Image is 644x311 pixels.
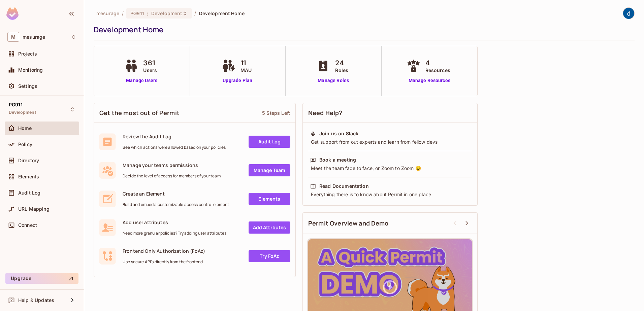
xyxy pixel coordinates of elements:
[123,145,226,150] span: See which actions were allowed based on your policies
[123,173,221,179] span: Decide the level of access for members of your team
[130,10,144,16] span: PG911
[249,164,290,176] a: Manage Team
[123,191,229,197] span: Create an Element
[319,183,369,189] div: Read Documentation
[319,130,358,137] div: Join us on Slack
[7,32,19,42] span: M
[23,34,45,40] span: Workspace: mesurage
[18,67,43,73] span: Monitoring
[425,67,450,74] span: Resources
[9,102,23,107] span: PG911
[405,77,454,84] a: Manage Resources
[18,83,37,89] span: Settings
[123,162,221,168] span: Manage your teams permissions
[249,136,290,148] a: Audit Log
[18,51,37,57] span: Projects
[123,231,226,236] span: Need more granular policies? Try adding user attributes
[18,142,32,147] span: Policy
[335,67,348,74] span: Roles
[18,126,32,131] span: Home
[5,273,78,284] button: Upgrade
[18,174,39,179] span: Elements
[194,10,196,16] li: /
[310,191,470,198] div: Everything there is to know about Permit in one place
[147,11,149,16] span: :
[310,165,470,172] div: Meet the team face to face, or Zoom to Zoom 😉
[94,25,631,35] div: Development Home
[123,202,229,207] span: Build and embed a customizable access control element
[123,259,205,265] span: Use secure API's directly from the frontend
[18,190,40,196] span: Audit Log
[123,219,226,226] span: Add user attributes
[18,206,50,212] span: URL Mapping
[6,7,19,20] img: SReyMgAAAABJRU5ErkJggg==
[122,10,124,16] li: /
[310,139,470,145] div: Get support from out experts and learn from fellow devs
[240,67,252,74] span: MAU
[99,109,180,117] span: Get the most out of Permit
[18,298,54,303] span: Help & Updates
[249,221,290,234] a: Add Attrbutes
[315,77,352,84] a: Manage Roles
[623,8,634,19] img: dev 911gcl
[249,250,290,262] a: Try FoAz
[335,58,348,68] span: 24
[240,58,252,68] span: 11
[96,10,119,16] span: the active workspace
[425,58,450,68] span: 4
[319,157,356,163] div: Book a meeting
[18,222,37,228] span: Connect
[9,110,36,115] span: Development
[220,77,255,84] a: Upgrade Plan
[123,133,226,140] span: Review the Audit Log
[249,193,290,205] a: Elements
[308,219,389,228] span: Permit Overview and Demo
[143,67,157,74] span: Users
[151,10,182,16] span: Development
[18,158,39,163] span: Directory
[262,110,290,116] div: 5 Steps Left
[123,248,205,254] span: Frontend Only Authorization (FoAz)
[199,10,245,16] span: Development Home
[123,77,160,84] a: Manage Users
[143,58,157,68] span: 361
[308,109,343,117] span: Need Help?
